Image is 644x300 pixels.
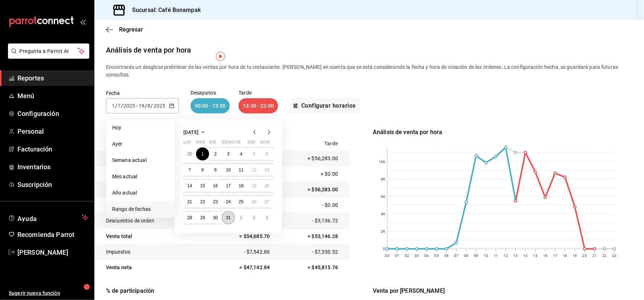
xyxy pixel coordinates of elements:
[200,199,205,204] abbr: 22 de julio de 2025
[222,147,235,161] button: 3 de julio de 2025
[405,254,409,258] text: 02
[119,26,143,33] span: Regresar
[196,163,209,176] button: 8 de julio de 2025
[252,183,256,188] abbr: 19 de julio de 2025
[214,151,217,157] abbr: 2 de julio de 2025
[222,163,235,176] button: 10 de julio de 2025
[248,163,260,176] button: 12 de julio de 2025
[265,183,269,188] abbr: 20 de julio de 2025
[8,43,89,59] button: Pregunta a Parrot AI
[112,124,168,132] span: Hoy
[474,254,478,258] text: 09
[603,254,607,258] text: 22
[239,199,244,204] abbr: 25 de julio de 2025
[138,103,145,109] input: --
[94,197,211,213] td: Descuentos de artículos
[201,151,204,157] abbr: 1 de julio de 2025
[188,167,191,172] abbr: 7 de julio de 2025
[235,140,241,147] abbr: viernes
[117,103,121,109] input: --
[274,166,350,182] td: + $0.00
[261,211,273,224] button: 3 de agosto de 2025
[209,179,222,192] button: 16 de julio de 2025
[112,157,168,164] span: Semana actual
[94,244,211,260] td: Impuestos
[94,151,211,166] td: Total artículos
[240,151,242,157] abbr: 4 de julio de 2025
[494,254,498,258] text: 11
[200,215,205,220] abbr: 29 de julio de 2025
[112,173,168,180] span: Mes actual
[395,254,399,258] text: 01
[106,287,361,295] div: % de participación
[5,53,89,60] a: Pregunta a Parrot AI
[455,254,459,258] text: 07
[187,183,192,188] abbr: 14 de julio de 2025
[17,230,88,239] span: Recomienda Parrot
[112,205,168,213] span: Rango de fechas
[253,151,255,157] abbr: 5 de julio de 2025
[504,254,508,258] text: 12
[464,254,469,258] text: 08
[381,178,386,182] text: 8K
[415,254,419,258] text: 03
[290,98,360,113] button: Configurar horarios
[222,211,235,224] button: 31 de julio de 2025
[187,199,192,204] abbr: 21 de julio de 2025
[239,90,278,95] p: Tarde
[136,103,138,109] span: -
[187,215,192,220] abbr: 28 de julio de 2025
[274,229,350,244] td: = $53,146.28
[381,195,386,199] text: 6K
[17,109,88,118] span: Configuración
[593,254,597,258] text: 21
[112,140,168,148] span: Ayer
[274,213,350,229] td: - $3,136.72
[248,211,260,224] button: 2 de agosto de 2025
[379,160,386,164] text: 10K
[235,179,248,192] button: 18 de julio de 2025
[553,254,558,258] text: 17
[274,151,350,166] td: + $56,283.00
[261,195,273,208] button: 27 de julio de 2025
[248,179,260,192] button: 19 de julio de 2025
[183,195,196,208] button: 21 de julio de 2025
[274,182,350,197] td: = $56,283.00
[235,195,248,208] button: 25 de julio de 2025
[183,147,196,161] button: 30 de junio de 2025
[563,254,567,258] text: 18
[222,140,265,147] abbr: jueves
[274,137,350,151] th: Tarde
[147,103,151,109] input: --
[9,289,88,297] span: Sugerir nueva función
[523,254,528,258] text: 14
[20,47,78,55] span: Pregunta a Parrot AI
[265,167,269,172] abbr: 13 de julio de 2025
[211,260,274,275] td: = $47,142.84
[248,195,260,208] button: 26 de julio de 2025
[183,211,196,224] button: 28 de julio de 2025
[252,199,256,204] abbr: 26 de julio de 2025
[214,167,217,172] abbr: 9 de julio de 2025
[381,212,386,216] text: 4K
[94,182,211,197] td: Venta bruta
[183,129,199,135] span: [DATE]
[266,215,268,220] abbr: 3 de agosto de 2025
[261,163,273,176] button: 13 de julio de 2025
[183,128,207,137] button: [DATE]
[94,260,211,275] td: Venta neta
[17,126,88,136] span: Personal
[17,144,88,154] span: Facturación
[209,163,222,176] button: 9 de julio de 2025
[209,195,222,208] button: 23 de julio de 2025
[187,151,192,157] abbr: 30 de junio de 2025
[94,229,211,244] td: Venta total
[209,147,222,161] button: 2 de julio de 2025
[196,147,209,161] button: 1 de julio de 2025
[222,195,235,208] button: 24 de julio de 2025
[274,244,350,260] td: - $7,330.52
[226,215,231,220] abbr: 31 de julio de 2025
[151,103,153,109] span: /
[383,247,386,251] text: 0
[106,91,179,96] label: Fecha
